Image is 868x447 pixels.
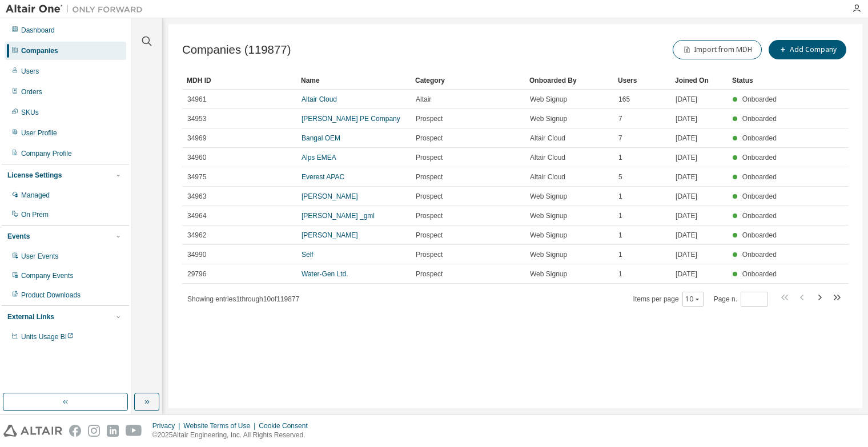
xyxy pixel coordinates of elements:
[69,425,81,437] img: facebook.svg
[187,114,206,123] span: 34953
[618,71,666,90] div: Users
[742,95,777,103] span: Onboarded
[21,108,39,117] div: SKUs
[416,153,443,162] span: Prospect
[530,95,567,104] span: Web Signup
[21,210,49,219] div: On Prem
[7,171,62,180] div: License Settings
[675,71,723,90] div: Joined On
[416,172,443,182] span: Prospect
[187,250,206,259] span: 34990
[302,270,348,278] a: Water-Gen Ltd.
[530,134,565,143] span: Altair Cloud
[182,43,291,57] span: Companies (119877)
[415,71,520,90] div: Category
[618,134,622,143] span: 7
[416,231,443,240] span: Prospect
[187,211,206,220] span: 34964
[685,295,701,304] button: 10
[301,71,406,90] div: Name
[3,425,62,437] img: altair_logo.svg
[530,250,567,259] span: Web Signup
[21,67,39,76] div: Users
[742,192,777,200] span: Onboarded
[21,333,74,341] span: Units Usage BI
[742,231,777,239] span: Onboarded
[676,269,697,279] span: [DATE]
[530,153,565,162] span: Altair Cloud
[187,153,206,162] span: 34960
[529,71,609,90] div: Onboarded By
[259,421,314,430] div: Cookie Consent
[302,154,336,162] a: Alps EMEA
[742,154,777,162] span: Onboarded
[618,192,622,201] span: 1
[676,192,697,201] span: [DATE]
[742,212,777,220] span: Onboarded
[21,87,42,96] div: Orders
[676,172,697,182] span: [DATE]
[21,252,58,261] div: User Events
[416,192,443,201] span: Prospect
[302,95,337,103] a: Altair Cloud
[618,153,622,162] span: 1
[416,269,443,279] span: Prospect
[530,269,567,279] span: Web Signup
[618,95,630,104] span: 165
[416,211,443,220] span: Prospect
[302,173,344,181] a: Everest APAC
[7,312,54,321] div: External Links
[676,95,697,104] span: [DATE]
[187,134,206,143] span: 34969
[302,212,375,220] a: [PERSON_NAME] _gml
[673,40,762,59] button: Import from MDH
[7,232,30,241] div: Events
[742,134,777,142] span: Onboarded
[530,114,567,123] span: Web Signup
[676,211,697,220] span: [DATE]
[187,269,206,279] span: 29796
[742,270,777,278] span: Onboarded
[302,251,314,259] a: Self
[530,231,567,240] span: Web Signup
[21,271,73,280] div: Company Events
[152,430,315,440] p: © 2025 Altair Engineering, Inc. All Rights Reserved.
[416,114,443,123] span: Prospect
[618,250,622,259] span: 1
[714,292,768,307] span: Page n.
[302,192,358,200] a: [PERSON_NAME]
[618,231,622,240] span: 1
[416,134,443,143] span: Prospect
[676,250,697,259] span: [DATE]
[618,211,622,220] span: 1
[530,192,567,201] span: Web Signup
[676,231,697,240] span: [DATE]
[633,292,704,307] span: Items per page
[530,172,565,182] span: Altair Cloud
[126,425,142,437] img: youtube.svg
[769,40,846,59] button: Add Company
[183,421,259,430] div: Website Terms of Use
[742,251,777,259] span: Onboarded
[302,115,400,123] a: [PERSON_NAME] PE Company
[732,71,780,90] div: Status
[618,269,622,279] span: 1
[152,421,183,430] div: Privacy
[21,191,50,200] div: Managed
[416,250,443,259] span: Prospect
[187,192,206,201] span: 34963
[742,115,777,123] span: Onboarded
[618,114,622,123] span: 7
[530,211,567,220] span: Web Signup
[21,291,81,300] div: Product Downloads
[107,425,119,437] img: linkedin.svg
[302,231,358,239] a: [PERSON_NAME]
[21,149,72,158] div: Company Profile
[742,173,777,181] span: Onboarded
[6,3,148,15] img: Altair One
[416,95,431,104] span: Altair
[187,295,299,303] span: Showing entries 1 through 10 of 119877
[187,231,206,240] span: 34962
[676,114,697,123] span: [DATE]
[187,71,292,90] div: MDH ID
